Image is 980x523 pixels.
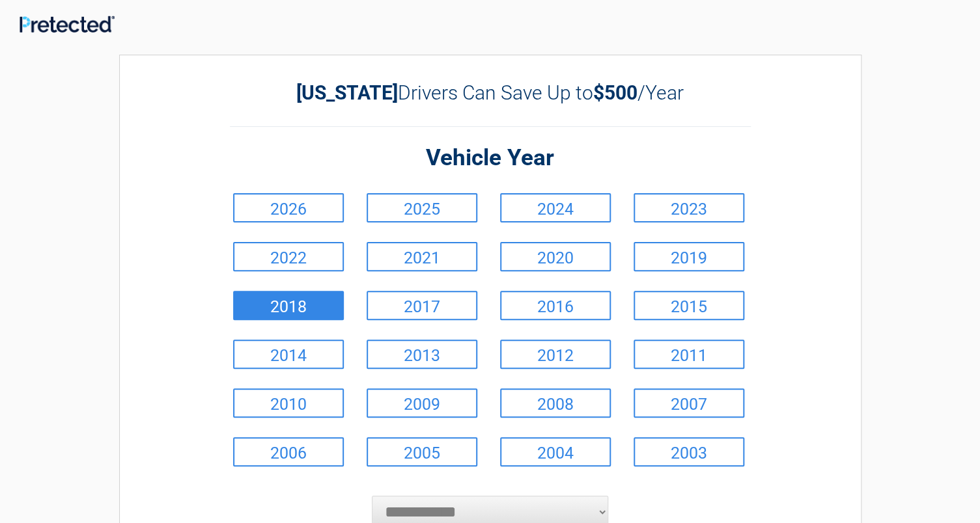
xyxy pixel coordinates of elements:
a: 2024 [500,193,611,222]
a: 2003 [634,437,744,466]
a: 2019 [634,242,744,271]
a: 2017 [367,291,477,320]
img: Main Logo [20,16,115,33]
a: 2026 [233,193,344,222]
a: 2009 [367,388,477,418]
a: 2006 [233,437,344,466]
a: 2020 [500,242,611,271]
a: 2005 [367,437,477,466]
h2: Drivers Can Save Up to /Year [230,81,751,104]
a: 2015 [634,291,744,320]
a: 2022 [233,242,344,271]
h2: Vehicle Year [230,143,751,174]
a: 2011 [634,340,744,369]
a: 2013 [367,340,477,369]
a: 2025 [367,193,477,222]
a: 2010 [233,388,344,418]
a: 2021 [367,242,477,271]
a: 2007 [634,388,744,418]
a: 2018 [233,291,344,320]
a: 2012 [500,340,611,369]
b: $500 [593,81,637,104]
b: [US_STATE] [296,81,398,104]
a: 2023 [634,193,744,222]
a: 2014 [233,340,344,369]
a: 2008 [500,388,611,418]
a: 2016 [500,291,611,320]
a: 2004 [500,437,611,466]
